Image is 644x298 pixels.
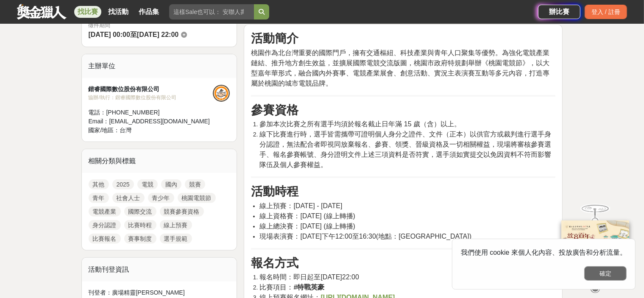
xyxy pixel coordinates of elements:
[82,54,237,78] div: 主辦單位
[137,179,158,189] a: 電競
[89,108,213,117] div: 電話： [PHONE_NUMBER]
[461,249,627,256] span: 我們使用 cookie 來個人化內容、投放廣告和分析流量。
[89,179,109,189] a: 其他
[259,131,551,168] span: 線下比賽進行時，選手皆需攜帶可證明個人身分之證件、文件（正本）以供官方或裁判進行選手身分認證，無法配合者即視同放棄報名、參賽、領獎、晉級資格及一切相關權益，現場將審核參賽選手、報名參賽帳號、身分...
[89,31,130,38] span: [DATE] 00:00
[89,206,121,217] a: 電競產業
[259,223,355,230] span: 線上總決賽：[DATE] (線上轉播)
[161,179,181,189] a: 國內
[124,206,156,217] a: 國際交流
[89,117,213,126] div: Email： [EMAIL_ADDRESS][DOMAIN_NAME]
[148,193,174,203] a: 青少年
[259,233,471,240] span: 現場表演賽：[DATE]下午12:00至16:30(地點：[GEOGRAPHIC_DATA])
[259,284,324,291] span: 比賽項目：
[89,288,230,297] div: 刊登者： 廣場精靈[PERSON_NAME]
[89,234,121,244] a: 比賽報名
[160,234,192,244] a: 選手規範
[89,127,120,134] span: 國家/地區：
[584,266,627,281] button: 確定
[89,85,213,94] div: 鍇睿國際數位股份有限公司
[185,179,205,189] a: 競賽
[89,94,213,101] div: 協辦/執行： 鍇睿國際數位股份有限公司
[82,149,237,173] div: 相關分類與標籤
[112,193,145,203] a: 社會人士
[259,202,342,209] span: 線上預賽：[DATE] - [DATE]
[293,284,324,291] strong: #特戰英豪
[178,193,216,203] a: 桃園電競節
[74,6,101,18] a: 找比賽
[120,127,131,134] span: 台灣
[169,4,254,19] input: 這樣Sale也可以： 安聯人壽創意銷售法募集
[251,256,298,270] strong: 報名方式
[259,212,355,220] span: 線上資格賽：[DATE] (線上轉播)
[82,258,237,281] div: 活動刊登資訊
[251,49,549,87] span: 桃園作為北台灣重要的國際門戶，擁有交通樞紐、科技產業與青年人口聚集等優勢。為強化電競產業鏈結、推升地方創生效益，並擴展國際電競交流版圖，桃園市政府特規劃舉辦《桃園電競節》，以大型嘉年華形式，融合...
[251,32,298,45] strong: 活動簡介
[105,6,132,18] a: 找活動
[160,220,192,230] a: 線上預賽
[124,220,156,230] a: 比賽時程
[89,22,111,28] span: 徵件期間
[538,5,580,19] a: 辦比賽
[259,273,359,281] span: 報名時間：即日起至[DATE]22:00
[124,234,156,244] a: 賽事制度
[259,120,461,128] span: 參加本次比賽之所有選手均須於報名截止日年滿 15 歲（含）以上。
[561,220,629,276] img: 968ab78a-c8e5-4181-8f9d-94c24feca916.png
[160,206,204,217] a: 競賽參賽資格
[89,193,109,203] a: 青年
[251,185,298,198] strong: 活動時程
[112,179,134,189] a: 2025
[89,220,121,230] a: 身分認證
[135,6,162,18] a: 作品集
[137,31,178,38] span: [DATE] 22:00
[251,103,298,117] strong: 參賽資格
[585,5,627,19] div: 登入 / 註冊
[130,31,137,38] span: 至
